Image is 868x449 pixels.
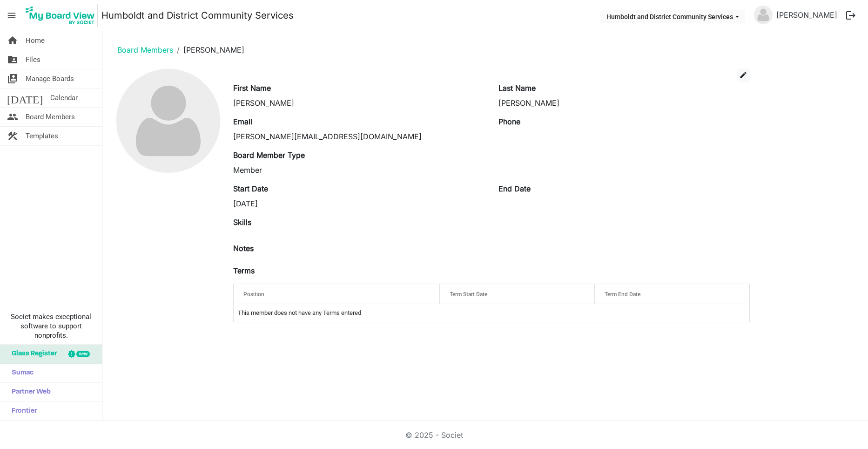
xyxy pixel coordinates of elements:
[737,68,750,82] button: edit
[754,6,773,24] img: no-profile-picture.svg
[173,44,244,55] li: [PERSON_NAME]
[7,364,34,382] span: Sumac
[233,243,254,254] label: Notes
[773,6,841,24] a: [PERSON_NAME]
[7,108,18,126] span: people
[233,183,268,194] label: Start Date
[233,217,251,228] label: Skills
[739,71,747,79] span: edit
[233,97,484,109] div: [PERSON_NAME]
[7,345,57,363] span: Glass Register
[498,116,520,127] label: Phone
[26,31,45,50] span: Home
[405,430,463,440] a: © 2025 - Societ
[233,131,484,142] div: [PERSON_NAME][EMAIL_ADDRESS][DOMAIN_NAME]
[498,82,536,94] label: Last Name
[50,88,78,107] span: Calendar
[233,265,255,276] label: Terms
[233,82,271,94] label: First Name
[233,116,252,127] label: Email
[7,69,18,88] span: switch_account
[233,198,484,209] div: [DATE]
[450,291,487,298] span: Term Start Date
[600,10,745,23] button: Humboldt and District Community Services dropdownbutton
[26,127,58,145] span: Templates
[4,312,98,340] span: Societ makes exceptional software to support nonprofits.
[26,50,40,69] span: Files
[233,150,305,161] label: Board Member Type
[7,88,43,107] span: [DATE]
[498,183,531,194] label: End Date
[498,97,750,109] div: [PERSON_NAME]
[26,69,74,88] span: Manage Boards
[101,6,294,25] a: Humboldt and District Community Services
[23,4,101,27] a: My Board View Logo
[841,6,861,25] button: logout
[117,45,173,54] a: Board Members
[234,304,749,322] td: This member does not have any Terms entered
[7,127,18,145] span: construction
[7,402,37,421] span: Frontier
[7,31,18,50] span: home
[243,291,264,298] span: Position
[76,351,90,357] div: new
[233,164,484,176] div: Member
[7,50,18,69] span: folder_shared
[7,383,51,401] span: Partner Web
[3,7,20,24] span: menu
[23,4,98,27] img: My Board View Logo
[116,69,220,173] img: no-profile-picture.svg
[26,108,75,126] span: Board Members
[605,291,640,298] span: Term End Date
